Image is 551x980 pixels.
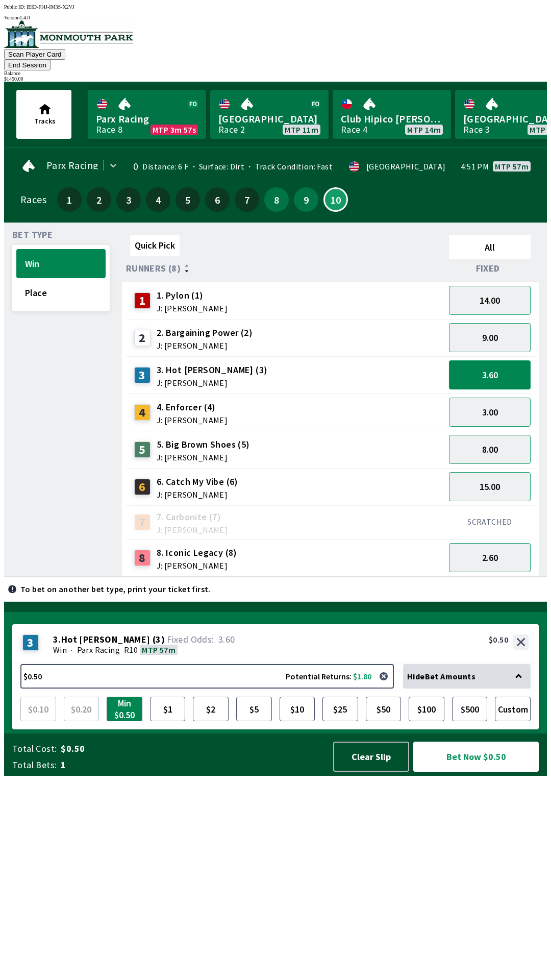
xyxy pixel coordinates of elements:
span: Win [53,645,67,655]
div: 1 [134,292,151,309]
span: MTP 3m 57s [153,126,196,134]
a: Parx RacingRace 8MTP 3m 57s [88,90,206,139]
span: $100 [411,699,442,719]
button: Bet Now $0.50 [413,742,539,772]
button: $100 [409,697,444,721]
div: $ 1450.00 [4,76,547,82]
div: Race 8 [96,126,122,134]
span: $10 [282,699,313,719]
button: Custom [495,697,531,721]
span: Runners (8) [126,264,181,273]
button: 9 [294,187,318,212]
button: $2 [193,697,229,721]
button: Place [16,278,106,307]
div: Races [20,195,46,204]
div: 6 [134,479,151,495]
div: Balance [4,70,547,76]
button: 2 [87,187,111,212]
button: 3.00 [449,398,531,427]
span: $2 [195,699,226,719]
span: $25 [325,699,356,719]
span: $1 [153,699,183,719]
span: $0.50 [61,743,323,755]
button: 3.60 [449,360,531,389]
span: 3 . [53,634,61,645]
button: Clear Slip [333,742,409,772]
span: 4:51 PM [461,162,489,170]
button: $500 [452,697,488,721]
button: $1 [150,697,186,721]
span: 1 [61,759,323,771]
div: Runners (8) [126,263,445,274]
button: 5 [176,187,200,212]
span: Surface: Dirt [189,161,245,171]
button: Win [16,249,106,278]
a: Club Hipico [PERSON_NAME]Race 4MTP 14m [333,90,451,139]
button: 10 [323,187,348,212]
span: 2.60 [482,552,498,563]
span: Bet Now $0.50 [422,750,530,763]
span: 5 [178,196,197,203]
span: MTP 11m [285,126,318,134]
span: Hide Bet Amounts [407,671,475,681]
span: Hot [PERSON_NAME] [61,634,151,645]
span: J: [PERSON_NAME] [157,304,228,312]
span: R10 [124,645,138,655]
span: IEID-FI4J-IM3S-X2VJ [27,4,74,10]
button: 4 [146,187,170,212]
span: Track Condition: Fast [244,161,333,171]
span: 9 [296,196,316,203]
span: Win [25,258,97,269]
img: venue logo [4,20,133,48]
button: 6 [205,187,230,212]
span: 6. Catch My Vibe (6) [157,475,238,488]
span: 2 [89,196,109,203]
span: $50 [368,699,399,719]
span: Bet Type [12,231,53,239]
span: 10 [327,197,344,202]
button: $25 [322,697,358,721]
span: Parx Racing [96,112,198,126]
div: 3 [22,634,39,651]
button: 1 [57,187,82,212]
button: 3 [116,187,141,212]
button: $0.50Potential Returns: $1.80 [20,664,394,689]
span: 6 [208,196,227,203]
div: Race 3 [463,126,490,134]
button: Min $0.50 [107,697,142,721]
span: 8. Iconic Legacy (8) [157,546,237,559]
span: 1 [60,196,79,203]
span: MTP 57m [495,162,529,170]
span: J: [PERSON_NAME] [157,379,268,387]
div: Version 1.4.0 [4,15,547,20]
button: 9.00 [449,323,531,352]
span: Custom [497,699,528,719]
span: Min $0.50 [109,699,140,719]
span: ( 3 ) [153,634,165,645]
p: To bet on another bet type, print your ticket first. [20,585,211,593]
span: 1. Pylon (1) [157,289,228,302]
span: 8 [267,196,286,203]
a: [GEOGRAPHIC_DATA]Race 2MTP 11m [210,90,329,139]
span: J: [PERSON_NAME] [157,491,238,499]
span: [GEOGRAPHIC_DATA] [218,112,320,126]
span: Quick Pick [135,239,175,251]
div: 0 [128,162,138,170]
span: 3.60 [218,633,235,645]
button: 7 [235,187,259,212]
span: 3. Hot [PERSON_NAME] (3) [157,363,268,377]
span: J: [PERSON_NAME] [157,561,237,570]
button: 8 [264,187,289,212]
button: $5 [236,697,272,721]
span: J: [PERSON_NAME] [157,341,253,350]
span: J: [PERSON_NAME] [157,416,228,424]
span: 4 [148,196,168,203]
span: 5. Big Brown Shoes (5) [157,438,250,451]
span: Club Hipico [PERSON_NAME] [341,112,443,126]
div: 4 [134,404,151,421]
span: 14.00 [480,295,500,306]
div: Race 2 [218,126,245,134]
span: Tracks [34,116,56,126]
span: 3.00 [482,406,498,418]
div: 3 [134,367,151,383]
